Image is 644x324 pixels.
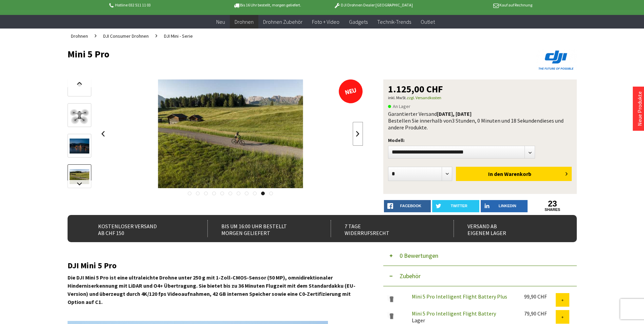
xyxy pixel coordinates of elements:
p: DJI Drohnen Dealer [GEOGRAPHIC_DATA] [320,1,426,9]
span: Drohnen Zubehör [263,18,302,25]
div: Garantierter Versand Bestellen Sie innerhalb von dieses und andere Produkte. [388,110,572,131]
a: Drohnen Zubehör [258,15,307,29]
a: Mini 5 Pro Intelligent Flight Battery Plus [412,293,507,300]
h1: Mini 5 Pro [68,49,475,59]
a: Drohnen [230,15,258,29]
h2: DJI Mini 5 Pro [68,261,363,270]
span: 3 Stunden, 0 Minuten und 18 Sekunden [452,117,540,124]
a: Neu [211,15,230,29]
span: facebook [400,204,421,208]
p: inkl. MwSt. [388,94,572,102]
div: Lager [406,310,519,324]
span: DJI Consumer Drohnen [103,33,149,39]
p: Modell: [388,136,572,144]
span: Technik-Trends [377,18,411,25]
a: Foto + Video [307,15,344,29]
a: Drohnen [68,29,91,43]
b: [DATE], [DATE] [437,110,472,117]
span: Drohnen [235,18,254,25]
p: Bis 16 Uhr bestellt, morgen geliefert. [214,1,320,9]
span: Warenkorb [504,170,531,177]
img: Mini 5 Pro Intelligent Flight Battery [383,310,400,321]
a: Neue Produkte [636,91,643,126]
span: Drohnen [71,33,88,39]
span: Foto + Video [312,18,339,25]
a: DJI Mini - Serie [161,29,196,43]
a: Mini 5 Pro Intelligent Flight Battery [412,310,496,317]
div: 99,90 CHF [524,293,556,300]
a: Gadgets [344,15,372,29]
a: zzgl. Versandkosten [407,95,441,100]
a: LinkedIn [481,200,528,212]
div: 79,90 CHF [524,310,556,317]
div: Kostenloser Versand ab CHF 150 [85,220,193,237]
span: twitter [451,204,467,208]
a: twitter [432,200,479,212]
a: DJI Consumer Drohnen [100,29,152,43]
span: LinkedIn [499,204,516,208]
a: 23 [529,200,576,208]
span: Gadgets [349,18,368,25]
a: facebook [384,200,431,212]
a: Technik-Trends [372,15,416,29]
a: Outlet [416,15,440,29]
p: Hotline 032 511 11 03 [108,1,214,9]
div: 7 Tage Widerrufsrecht [331,220,439,237]
span: An Lager [388,102,410,110]
div: Versand ab eigenem Lager [454,220,562,237]
img: DJI [536,49,577,71]
span: DJI Mini - Serie [164,33,193,39]
a: shares [529,208,576,212]
p: Kauf auf Rechnung [426,1,532,9]
span: 1.125,00 CHF [388,84,443,94]
span: In den [488,170,503,177]
strong: Die DJI Mini 5 Pro ist eine ultraleichte Drohne unter 250 g mit 1-Zoll-CMOS-Sensor (50 MP), omnid... [68,274,355,305]
img: Mini 5 Pro Intelligent Flight Battery Plus [383,293,400,304]
button: 0 Bewertungen [383,246,577,266]
div: Bis um 16:00 Uhr bestellt Morgen geliefert [207,220,316,237]
span: Neu [216,18,225,25]
button: Zubehör [383,266,577,286]
span: Outlet [421,18,435,25]
button: In den Warenkorb [456,167,572,181]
